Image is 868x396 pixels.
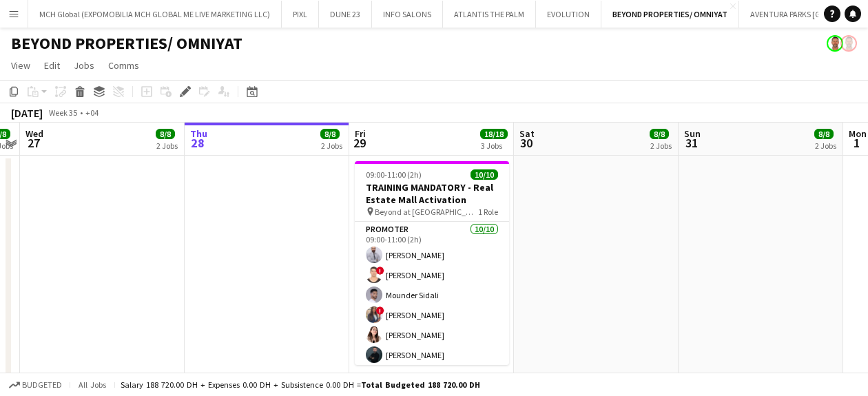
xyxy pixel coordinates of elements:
[121,379,480,390] div: Salary 188 720.00 DH + Expenses 0.00 DH + Subsistence 0.00 DH =
[7,377,64,393] button: Budgeted
[11,106,43,120] div: [DATE]
[376,306,384,315] span: !
[443,1,536,28] button: ATLANTIS THE PALM
[190,127,207,140] span: Thu
[355,127,366,140] span: Fri
[471,169,498,180] span: 10/10
[827,35,843,52] app-user-avatar: David O Connor
[74,59,94,72] span: Jobs
[25,127,43,140] span: Wed
[376,267,384,275] span: !
[45,107,80,118] span: Week 35
[601,1,739,28] button: BEYOND PROPERTIES/ OMNIYAT
[353,135,366,151] span: 29
[815,140,836,151] div: 2 Jobs
[11,33,242,54] h1: BEYOND PROPERTIES/ OMNIYAT
[355,181,509,206] h3: TRAINING MANDATORY - Real Estate Mall Activation
[650,140,672,151] div: 2 Jobs
[68,56,100,74] a: Jobs
[517,135,535,151] span: 30
[849,127,867,140] span: Mon
[22,380,62,390] span: Budgeted
[282,1,319,28] button: PIXL
[85,107,99,118] div: +04
[156,129,175,139] span: 8/8
[321,140,342,151] div: 2 Jobs
[188,135,207,151] span: 28
[682,135,701,151] span: 31
[481,140,507,151] div: 3 Jobs
[480,129,508,139] span: 18/18
[103,56,145,74] a: Comms
[23,135,43,151] span: 27
[108,59,139,72] span: Comms
[156,140,178,151] div: 2 Jobs
[372,1,443,28] button: INFO SALONS
[536,1,601,28] button: EVOLUTION
[361,379,480,390] span: Total Budgeted 188 720.00 DH
[519,127,535,140] span: Sat
[650,129,669,139] span: 8/8
[39,56,65,74] a: Edit
[319,1,372,28] button: DUNE 23
[355,161,509,365] app-job-card: 09:00-11:00 (2h)10/10TRAINING MANDATORY - Real Estate Mall Activation Beyond at [GEOGRAPHIC_DATA]...
[366,169,422,180] span: 09:00-11:00 (2h)
[478,207,498,217] span: 1 Role
[28,1,282,28] button: MCH Global (EXPOMOBILIA MCH GLOBAL ME LIVE MARKETING LLC)
[814,129,834,139] span: 8/8
[375,207,478,217] span: Beyond at [GEOGRAPHIC_DATA]
[840,35,857,52] app-user-avatar: David O Connor
[684,127,701,140] span: Sun
[847,135,867,151] span: 1
[6,56,36,74] a: View
[76,379,109,390] span: All jobs
[11,59,30,72] span: View
[44,59,60,72] span: Edit
[320,129,340,139] span: 8/8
